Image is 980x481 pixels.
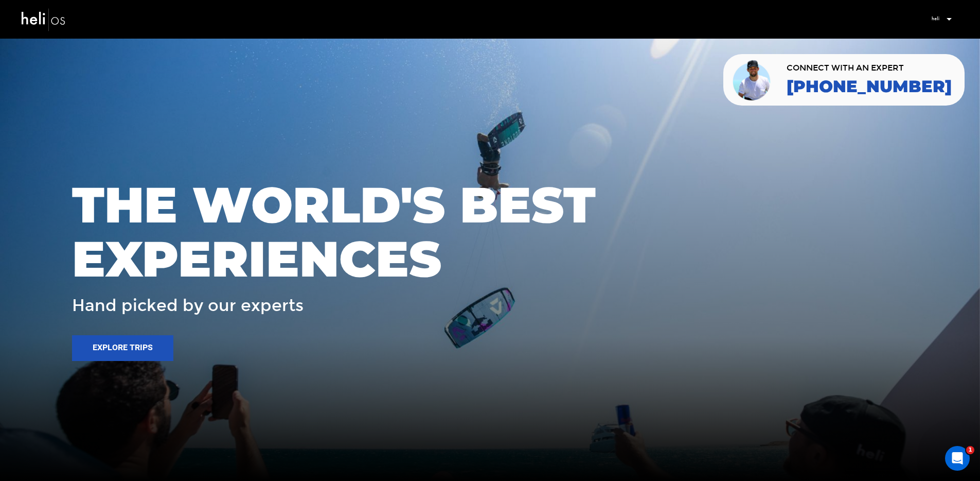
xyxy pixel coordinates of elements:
span: 1 [966,446,974,454]
span: CONNECT WITH AN EXPERT [787,64,952,72]
iframe: Intercom live chat [945,446,970,471]
img: heli-logo [21,6,67,33]
span: THE WORLD'S BEST EXPERIENCES [72,178,908,286]
button: Explore Trips [72,335,173,361]
a: [PHONE_NUMBER] [787,77,952,96]
img: 7b8205e9328a03c7eaaacec4a25d2b25.jpeg [928,11,943,26]
img: contact our team [731,58,774,101]
span: Hand picked by our experts [72,297,304,315]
